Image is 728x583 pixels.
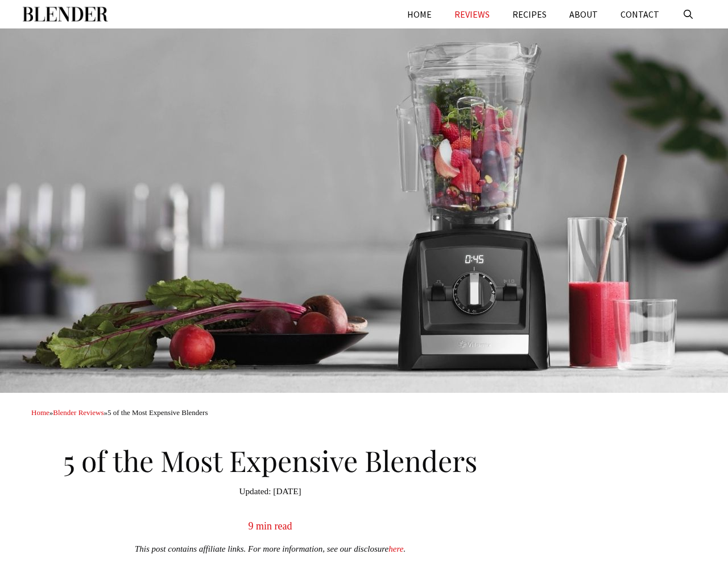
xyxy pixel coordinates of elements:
span: » » [31,408,208,417]
a: Blender Reviews [53,408,104,417]
em: This post contains affiliate links. For more information, see our disclosure . [135,544,406,553]
a: here [388,544,403,553]
span: min read [256,520,292,532]
span: 9 [249,520,254,532]
span: 5 of the Most Expensive Blenders [107,408,208,417]
time: [DATE] [239,485,301,498]
h1: 5 of the Most Expensive Blenders [31,435,509,481]
a: Home [31,408,49,417]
